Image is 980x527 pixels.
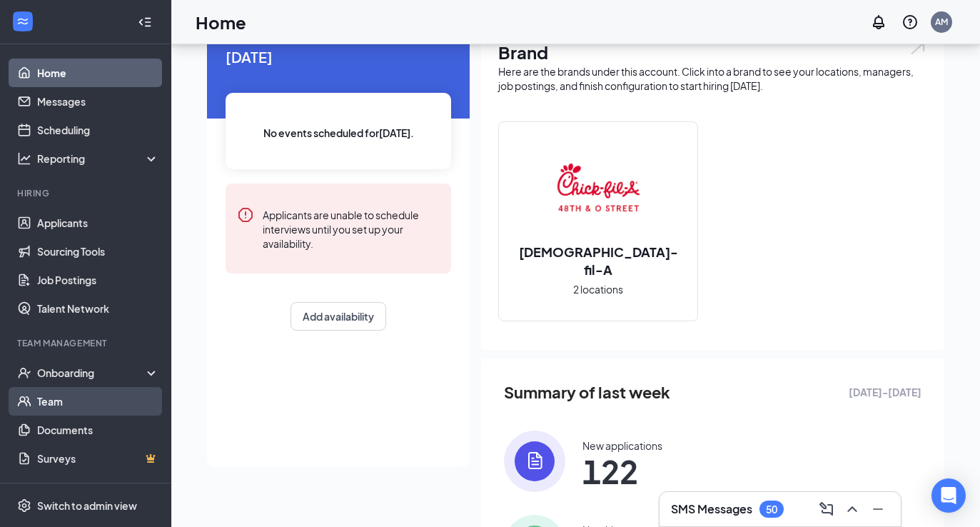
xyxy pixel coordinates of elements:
svg: Error [237,206,254,224]
span: [DATE] [226,46,451,68]
svg: UserCheck [17,366,31,380]
img: Chick-fil-A [552,146,644,237]
img: open.6027fd2a22e1237b5b06.svg [909,40,927,56]
div: 50 [766,503,777,516]
button: Add availability [291,302,386,331]
a: Team [37,387,159,416]
a: Documents [37,416,159,444]
a: Job Postings [37,266,159,294]
button: Minimize [867,498,889,521]
svg: ComposeMessage [818,501,835,518]
a: SurveysCrown [37,444,159,473]
div: Onboarding [37,366,147,380]
span: 2 locations [573,281,623,297]
div: Open Intercom Messenger [931,478,966,513]
span: 122 [582,458,662,484]
div: Switch to admin view [37,498,137,513]
svg: ChevronUp [844,501,861,518]
svg: Minimize [869,501,886,518]
button: ComposeMessage [815,498,838,521]
svg: WorkstreamLogo [16,14,30,29]
a: Sourcing Tools [37,237,159,266]
span: No events scheduled for [DATE] . [263,125,414,141]
div: AM [935,16,948,28]
a: Scheduling [37,116,159,144]
button: ChevronUp [841,498,864,521]
div: Hiring [17,187,156,199]
svg: Settings [17,498,31,513]
img: icon [504,431,565,492]
h1: Brand [498,40,927,64]
svg: Notifications [870,14,887,31]
span: Summary of last week [504,380,670,405]
h2: [DEMOGRAPHIC_DATA]-fil-A [499,243,697,278]
a: Applicants [37,209,159,237]
svg: Collapse [138,15,152,29]
a: Talent Network [37,294,159,323]
div: Reporting [37,151,160,166]
div: Team Management [17,337,156,349]
span: [DATE] - [DATE] [849,384,921,400]
a: Messages [37,87,159,116]
h3: SMS Messages [671,501,752,517]
svg: Analysis [17,151,31,166]
h1: Home [196,10,246,34]
div: Applicants are unable to schedule interviews until you set up your availability. [263,206,440,251]
div: New applications [582,438,662,453]
a: Home [37,59,159,87]
div: Here are the brands under this account. Click into a brand to see your locations, managers, job p... [498,64,927,93]
svg: QuestionInfo [901,14,919,31]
